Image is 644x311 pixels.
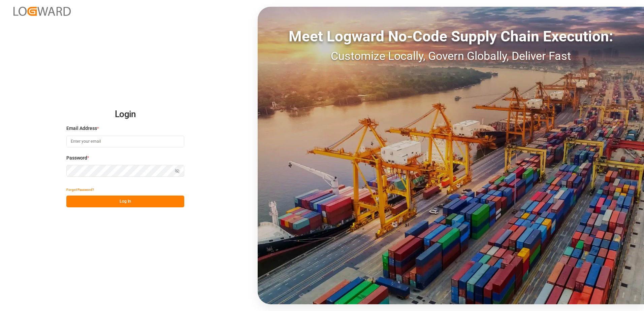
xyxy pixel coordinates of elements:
[66,125,97,132] span: Email Address
[66,104,184,125] h2: Login
[66,154,87,162] span: Password
[258,25,644,47] div: Meet Logward No-Code Supply Chain Execution:
[66,196,184,207] button: Log In
[13,7,71,16] img: Logward_new_orange.png
[66,184,94,196] button: Forgot Password?
[66,136,184,147] input: Enter your email
[258,47,644,65] div: Customize Locally, Govern Globally, Deliver Fast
